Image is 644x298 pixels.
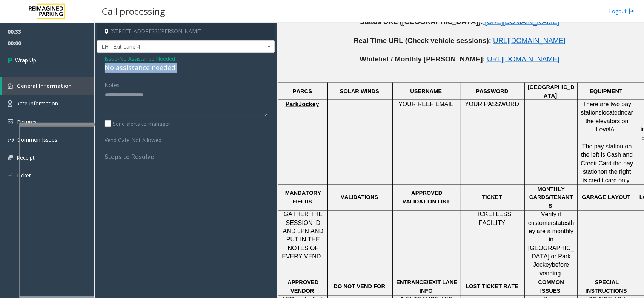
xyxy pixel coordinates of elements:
span: TICKETLESS FACILITY [474,211,511,226]
span: VALIDATIONS [341,194,378,200]
span: YOUR REEF EMAIL [398,101,453,107]
img: 'icon' [8,172,12,179]
a: [URL][DOMAIN_NAME] [485,19,559,25]
img: 'icon' [8,119,13,124]
span: Receipt [17,154,35,161]
span: USERNAME [410,88,442,94]
span: [URL][DOMAIN_NAME] [485,18,559,26]
span: [GEOGRAPHIC_DATA] [528,84,575,98]
span: before vending [540,262,569,277]
span: SPECIAL INSTRUCTIONS [586,280,627,294]
a: Logout [609,7,635,15]
span: LOST TICKET RATE [466,284,518,290]
span: Ticket [16,172,31,179]
span: Rate Information [16,100,58,107]
span: A. [610,126,616,133]
span: Issue [105,55,117,63]
span: Pictures [17,118,37,125]
span: APPROVED VENDOR [287,280,318,294]
span: GARAGE LAYOUT [582,194,630,200]
span: near the elevators on Level [586,109,633,133]
span: - [117,55,175,62]
img: 'icon' [8,83,13,89]
a: General Information [2,77,94,95]
span: [URL][DOMAIN_NAME] [485,55,559,63]
span: Whitelist / Monthly [PERSON_NAME]: [360,55,485,63]
span: APPROVED VALIDATION LIST [403,190,450,205]
span: located [602,109,621,116]
label: Vend Gate Not Allowed [103,133,172,144]
img: 'icon' [8,137,14,143]
label: Send alerts to manager [105,120,170,128]
h3: Call processing [98,2,169,20]
span: PASSWORD [476,88,508,94]
span: YOUR PASSWORD [465,101,519,107]
h4: [STREET_ADDRESS][PERSON_NAME] [97,23,275,40]
span: The pay station on the left is Cash and Credit Card the pay station [581,143,633,175]
span: MONTHLY CARDS/TENANTS [529,186,573,209]
img: 'icon' [8,155,13,160]
span: SOLAR WINDS [340,88,379,94]
span: TICKET [482,194,502,200]
span: Real Time URL (Check vehicle sessions): [354,37,491,44]
a: [URL][DOMAIN_NAME] [485,57,559,63]
a: ParkJockey [286,101,319,107]
h4: Steps to Resolve [105,153,267,160]
div: No assistance needed [105,63,267,73]
span: Wrap Up [15,56,36,64]
a: [URL][DOMAIN_NAME] [491,38,566,44]
span: PARCS [293,88,312,94]
span: [URL][DOMAIN_NAME] [491,37,566,44]
span: COMMON ISSUES [538,280,564,294]
span: states [553,220,569,226]
span: DO NOT VEND FOR [334,284,385,290]
span: ENTRANCE/EXIT LANE INFO [396,280,457,294]
span: on the right is credit card only [583,168,631,183]
span: Common Issues [17,136,57,143]
img: 'icon' [8,100,12,107]
span: MANDATORY FIELDS [285,190,321,205]
span: LH - Exit Lane 4 [97,41,239,53]
span: No Assistance Needed [119,55,175,63]
span: EQUIPMENT [590,88,622,94]
span: Status URL ([GEOGRAPHIC_DATA]): [360,18,483,26]
label: Notes: [105,78,121,89]
img: logout [629,7,635,15]
span: General Information [17,82,72,89]
span: Verify if customer [528,211,561,226]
